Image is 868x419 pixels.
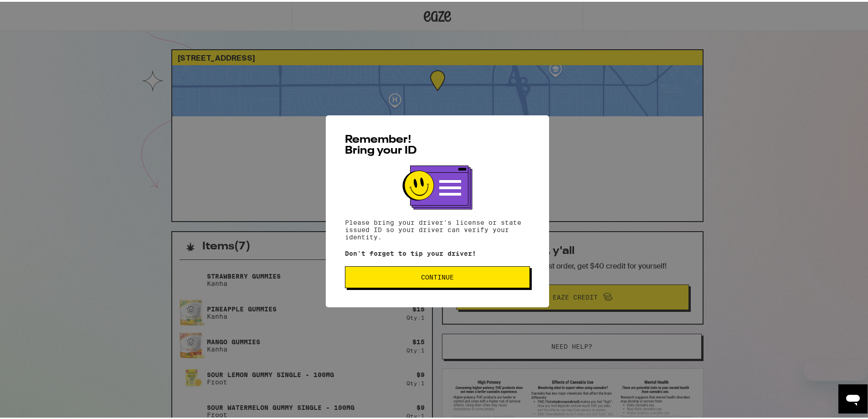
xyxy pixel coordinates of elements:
iframe: Message from company [804,359,868,379]
p: Don't forget to tip your driver! [345,248,530,255]
span: Continue [421,272,454,279]
span: Remember! Bring your ID [345,133,417,155]
iframe: Button to launch messaging window [838,383,868,412]
p: Please bring your driver's license or state issued ID so your driver can verify your identity. [345,217,530,239]
button: Continue [345,264,530,286]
